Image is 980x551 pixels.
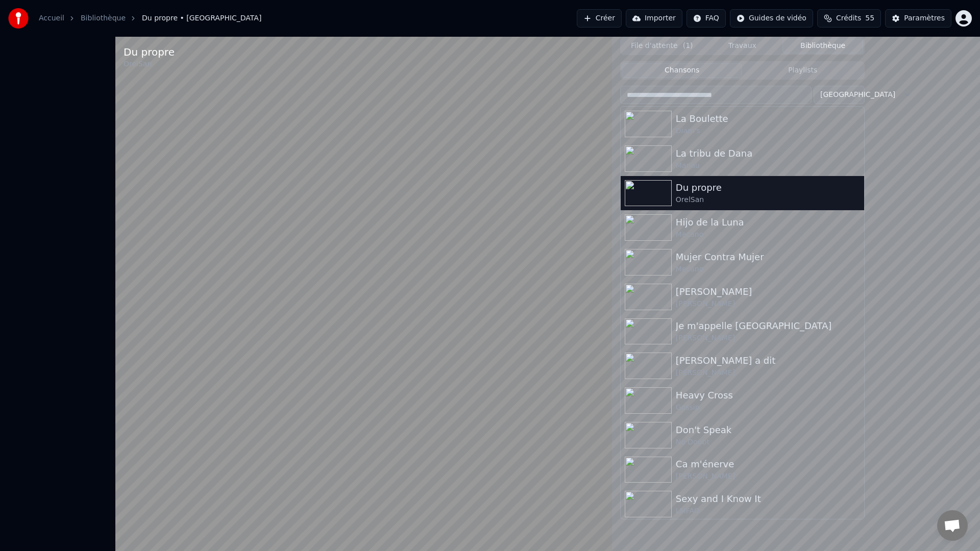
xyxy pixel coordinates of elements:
[742,63,863,78] button: Playlists
[885,9,951,28] button: Paramètres
[124,45,175,59] div: Du propre
[676,126,860,136] div: Diam's
[142,13,261,23] span: Du propre • [GEOGRAPHIC_DATA]
[687,9,726,28] button: FAQ
[676,250,860,264] div: Mujer Contra Mujer
[676,319,860,333] div: Je m'appelle [GEOGRAPHIC_DATA]
[676,230,860,240] div: Mecano
[937,510,968,541] div: Ouvrir le chat
[676,181,860,195] div: Du propre
[81,13,126,23] a: Bibliothèque
[626,9,682,28] button: Importer
[577,9,622,28] button: Créer
[820,90,895,100] span: [GEOGRAPHIC_DATA]
[676,112,860,126] div: La Boulette
[683,41,693,51] span: ( 1 )
[676,195,860,205] div: OrelSan
[676,354,860,368] div: [PERSON_NAME] a dit
[676,437,860,447] div: No Doubt
[676,403,860,413] div: Gossip
[676,146,860,161] div: La tribu de Dana
[676,492,860,506] div: Sexy and I Know It
[817,9,881,28] button: Crédits55
[702,39,783,54] button: Travaux
[676,506,860,516] div: LMFAO
[39,13,64,23] a: Accueil
[676,333,860,343] div: [PERSON_NAME]
[676,264,860,274] div: Mecano
[836,13,861,23] span: Crédits
[676,423,860,437] div: Don't Speak
[676,215,860,230] div: Hijo de la Luna
[622,63,743,78] button: Chansons
[39,13,261,23] nav: breadcrumb
[622,39,702,54] button: File d'attente
[676,299,860,309] div: [PERSON_NAME]
[782,39,863,54] button: Bibliothèque
[904,13,945,23] div: Paramètres
[676,388,860,403] div: Heavy Cross
[676,285,860,299] div: [PERSON_NAME]
[865,13,874,23] span: 55
[676,161,860,171] div: Manau
[730,9,813,28] button: Guides de vidéo
[676,457,860,471] div: Ca m'énerve
[676,368,860,378] div: [PERSON_NAME]
[676,471,860,482] div: [PERSON_NAME]
[8,8,29,29] img: youka
[124,59,175,69] div: OrelSan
